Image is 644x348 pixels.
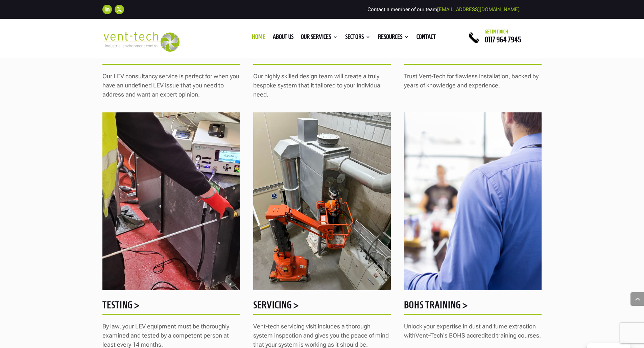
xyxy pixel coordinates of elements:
[301,34,338,42] a: Our Services
[115,5,124,14] a: Follow on X
[416,34,436,42] a: Contact
[253,72,391,99] p: Our highly skilled design team will create a truly bespoke system that it tailored to your indivi...
[404,300,542,313] h5: BOHS Training >
[430,332,443,339] span: Tech
[345,34,371,42] a: Sectors
[252,34,265,42] a: Home
[428,332,430,339] span: –
[102,300,240,313] h5: Testing >
[485,29,508,34] span: Get in touch
[102,32,180,52] img: 2023-09-27T08_35_16.549ZVENT-TECH---Clear-background
[253,112,391,290] img: Servicing
[437,6,520,12] a: [EMAIL_ADDRESS][DOMAIN_NAME]
[102,5,112,14] a: Follow on LinkedIn
[253,300,391,313] h5: Servicing >
[485,35,521,44] a: 0117 964 7945
[415,332,428,339] span: Vent
[102,72,240,99] p: Our LEV consultancy service is perfect for when you have an undefined LEV issue that you need to ...
[404,112,542,290] img: training
[378,34,409,42] a: Resources
[443,332,541,339] span: ‘s BOHS accredited training courses.
[367,6,520,12] span: Contact a member of our team
[273,34,293,42] a: About us
[102,112,240,290] img: HEPA-filter-testing-James-G
[404,72,542,90] p: Trust Vent-Tech for flawless installation, backed by years of knowledge and experience.
[404,323,536,339] span: Unlock your expertise in dust and fume extraction with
